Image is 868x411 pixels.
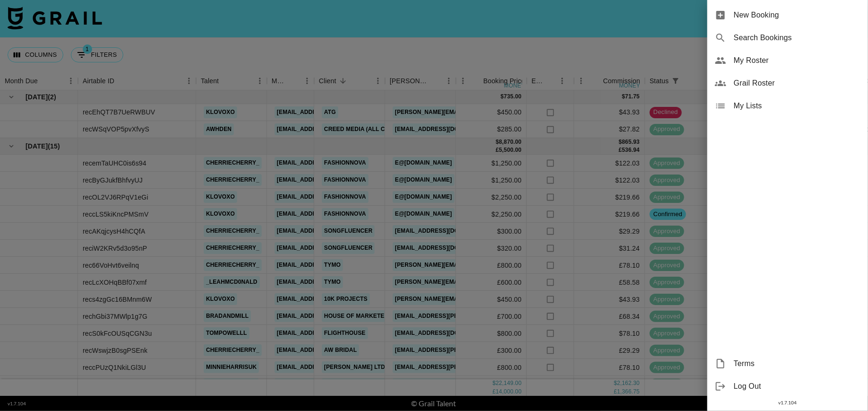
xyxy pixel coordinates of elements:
span: New Booking [734,9,860,21]
div: Terms [707,352,868,375]
div: My Lists [707,95,868,117]
span: Grail Roster [734,78,860,89]
span: Search Bookings [734,32,860,44]
div: v 1.7.104 [707,398,868,408]
span: My Roster [734,55,860,66]
div: Grail Roster [707,72,868,95]
span: Terms [734,358,860,369]
div: Log Out [707,375,868,398]
div: My Roster [707,49,868,72]
div: New Booking [707,4,868,26]
span: Log Out [734,381,860,392]
div: Search Bookings [707,26,868,49]
span: My Lists [734,100,860,112]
